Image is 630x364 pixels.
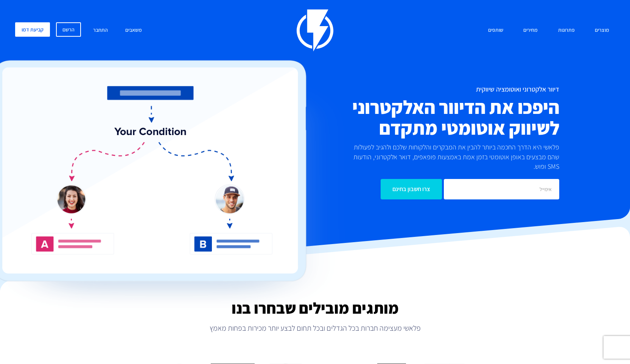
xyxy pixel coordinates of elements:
a: מוצרים [589,22,615,39]
a: התחבר [87,22,114,39]
input: אימייל [444,179,559,199]
a: קביעת דמו [15,22,50,37]
p: פלאשי היא הדרך החכמה ביותר להבין את המבקרים והלקוחות שלכם ולהגיב לפעולות שהם מבצעים באופן אוטומטי... [346,142,559,171]
a: מחירים [518,22,543,39]
h1: דיוור אלקטרוני ואוטומציה שיווקית [271,86,559,93]
a: הרשם [56,22,81,37]
a: פתרונות [552,22,580,39]
a: משאבים [120,22,148,39]
h2: היפכו את הדיוור האלקטרוני לשיווק אוטומטי מתקדם [271,97,559,138]
a: שותפים [482,22,509,39]
input: צרו חשבון בחינם [381,179,442,199]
